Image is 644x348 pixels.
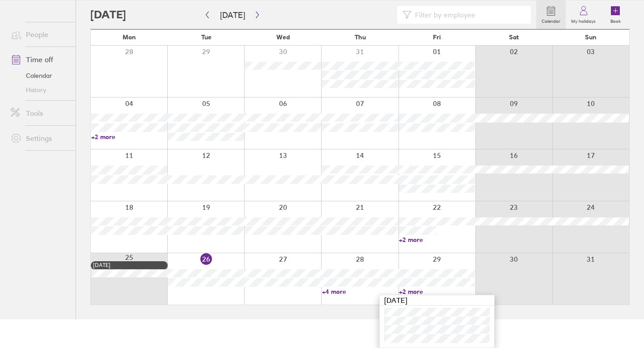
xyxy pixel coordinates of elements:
a: Time off [4,51,76,68]
label: My holidays [566,16,601,24]
a: Calendar [4,68,76,83]
a: My holidays [566,0,601,29]
input: Filter by employee [411,6,525,23]
button: [DATE] [213,8,252,22]
div: [DATE] [380,295,494,306]
div: [DATE] [93,262,165,268]
a: Settings [4,129,76,147]
span: Sat [509,34,519,41]
a: Calendar [536,0,566,29]
a: History [4,83,76,97]
label: Calendar [536,16,566,24]
span: Wed [276,34,290,41]
a: Book [601,0,630,29]
span: Thu [355,34,366,41]
a: Tools [4,104,76,122]
span: Fri [433,34,441,41]
a: +2 more [399,288,475,296]
span: Sun [585,34,597,41]
a: +2 more [91,133,167,141]
a: +4 more [322,288,398,296]
label: Book [605,16,626,24]
span: Tue [201,34,212,41]
a: +2 more [399,236,475,244]
span: Mon [123,34,136,41]
a: People [4,25,76,43]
